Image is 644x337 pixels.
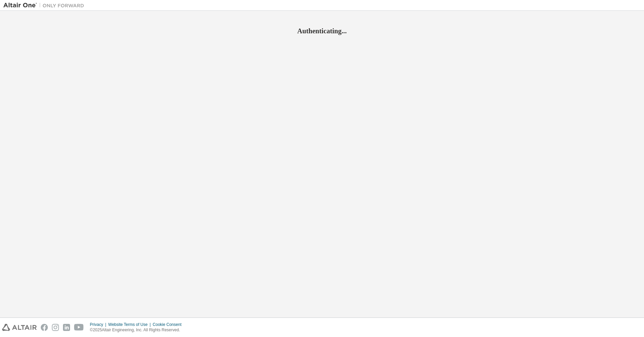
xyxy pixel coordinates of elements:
[63,324,70,331] img: linkedin.svg
[74,324,84,331] img: youtube.svg
[41,324,48,331] img: facebook.svg
[90,322,108,327] div: Privacy
[90,327,186,333] p: © 2025 Altair Engineering, Inc. All Rights Reserved.
[52,324,59,331] img: instagram.svg
[153,322,185,327] div: Cookie Consent
[3,27,641,35] h2: Authenticating...
[2,324,37,331] img: altair_logo.svg
[108,322,153,327] div: Website Terms of Use
[3,2,88,9] img: Altair One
